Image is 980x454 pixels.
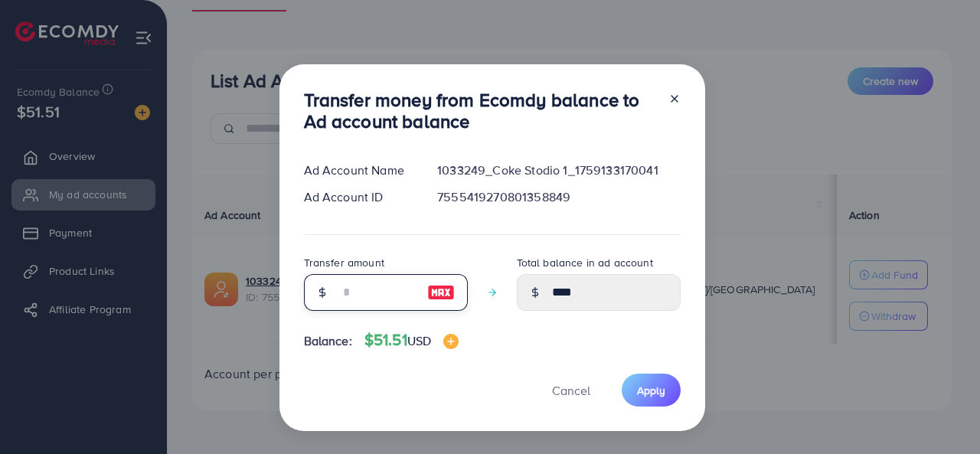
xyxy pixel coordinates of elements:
span: Cancel [552,382,590,399]
div: 1033249_Coke Stodio 1_1759133170041 [425,162,692,179]
span: Balance: [304,332,352,350]
img: image [427,283,455,302]
button: Apply [622,374,681,407]
button: Cancel [533,374,609,407]
label: Transfer amount [304,255,384,270]
label: Total balance in ad account [517,255,653,270]
div: Ad Account Name [292,162,426,179]
span: Apply [637,383,665,398]
div: 7555419270801358849 [425,188,692,206]
iframe: Chat [915,385,969,443]
h3: Transfer money from Ecomdy balance to Ad account balance [304,89,656,133]
span: USD [407,332,431,349]
h4: $51.51 [364,331,459,350]
div: Ad Account ID [292,188,426,206]
img: image [443,334,459,349]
